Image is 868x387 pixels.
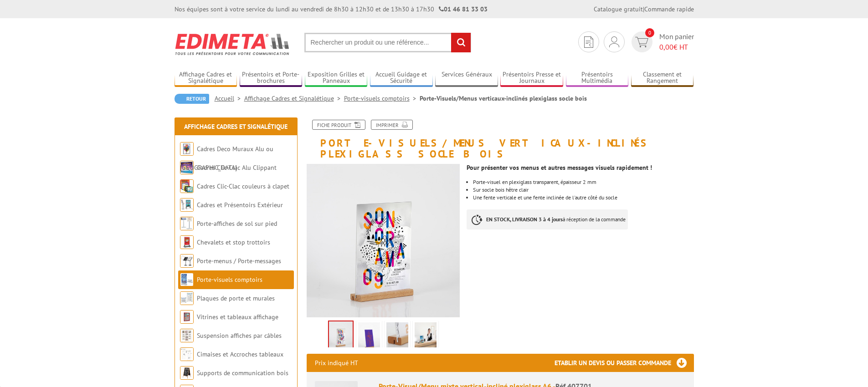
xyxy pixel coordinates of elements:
[635,37,648,47] img: devis rapide
[371,120,413,130] a: Imprimer
[304,33,471,52] input: Rechercher un produit ou une référence...
[197,313,278,321] a: Vitrines et tableaux affichage
[180,347,194,361] img: Cimaises et Accroches tableaux
[197,331,282,340] a: Suspension affiches par câbles
[415,322,437,351] img: 407701_porte-visuel_menu_verticaux_incline_2.jpg
[420,94,587,103] li: Porte-Visuels/Menus verticaux-inclinés plexiglass socle bois
[180,217,194,230] img: Porte-affiches de sol sur pied
[594,5,643,13] a: Catalogue gratuit
[473,179,693,185] li: Porte-visuel en plexiglass transparent, épaisseur 2 mm
[175,94,209,104] a: Retour
[180,145,273,172] a: Cadres Deco Muraux Alu ou [GEOGRAPHIC_DATA]
[329,321,353,350] img: porte_visuel_menu_mixtes_vertical_incline_plexi_socle_bois.png
[180,329,194,342] img: Suspension affiches par câbles
[180,366,194,380] img: Supports de communication bois
[180,142,194,156] img: Cadres Deco Muraux Alu ou Bois
[180,273,194,286] img: Porte-visuels comptoirs
[555,354,694,372] h3: Etablir un devis ou passer commande
[451,33,471,52] input: rechercher
[180,179,194,193] img: Cadres Clic-Clac couleurs à clapet
[312,120,365,130] a: Fiche produit
[197,257,281,265] a: Porte-menus / Porte-messages
[644,5,694,13] a: Commande rapide
[197,182,289,190] a: Cadres Clic-Clac couleurs à clapet
[659,42,673,51] span: 0,00
[594,5,694,14] div: |
[197,369,288,377] a: Supports de communication bois
[358,322,380,351] img: porte_visuel_menu_mixtes_vertical_incline_plexi_socle_bois_2.png
[197,294,275,302] a: Plaques de porte et murales
[435,71,498,86] a: Services Généraux
[386,322,408,351] img: porte_visuel_menu_mixtes_vertical_incline_plexi_socle_bois_3.jpg
[175,71,237,86] a: Affichage Cadres et Signalétique
[305,71,368,86] a: Exposition Grilles et Panneaux
[300,120,701,159] h1: Porte-Visuels/Menus verticaux-inclinés plexiglass socle bois
[197,275,262,284] a: Porte-visuels comptoirs
[180,254,194,268] img: Porte-menus / Porte-messages
[645,28,654,37] span: 0
[215,94,244,102] a: Accueil
[500,71,563,86] a: Présentoirs Presse et Journaux
[180,310,194,324] img: Vitrines et tableaux affichage
[180,198,194,212] img: Cadres et Présentoirs Extérieur
[197,350,283,358] a: Cimaises et Accroches tableaux
[609,36,619,47] img: devis rapide
[197,238,270,246] a: Chevalets et stop trottoirs
[473,187,693,193] li: Sur socle bois hêtre clair
[467,163,652,172] strong: Pour présenter vos menus et autres messages visuels rapidement !
[486,216,563,223] strong: EN STOCK, LIVRAISON 3 à 4 jours
[197,219,277,228] a: Porte-affiches de sol sur pied
[175,27,291,61] img: Edimeta
[344,94,420,102] a: Porte-visuels comptoirs
[307,164,460,317] img: porte_visuel_menu_mixtes_vertical_incline_plexi_socle_bois.png
[240,71,303,86] a: Présentoirs et Porte-brochures
[629,31,694,52] a: devis rapide 0 Mon panier 0,00€ HT
[659,31,694,52] span: Mon panier
[184,122,288,131] a: Affichage Cadres et Signalétique
[584,36,593,48] img: devis rapide
[180,235,194,249] img: Chevalets et stop trottoirs
[467,209,628,229] p: à réception de la commande
[370,71,433,86] a: Accueil Guidage et Sécurité
[315,354,358,372] p: Prix indiqué HT
[473,195,693,200] li: Une fente verticale et une fente inclinée de l'autre côté du socle
[439,5,488,13] strong: 01 46 81 33 03
[197,201,283,209] a: Cadres et Présentoirs Extérieur
[566,71,629,86] a: Présentoirs Multimédia
[175,5,488,14] div: Nos équipes sont à votre service du lundi au vendredi de 8h30 à 12h30 et de 13h30 à 17h30
[659,42,694,52] span: € HT
[197,163,277,172] a: Cadres Clic-Clac Alu Clippant
[244,94,344,102] a: Affichage Cadres et Signalétique
[631,71,694,86] a: Classement et Rangement
[180,291,194,305] img: Plaques de porte et murales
